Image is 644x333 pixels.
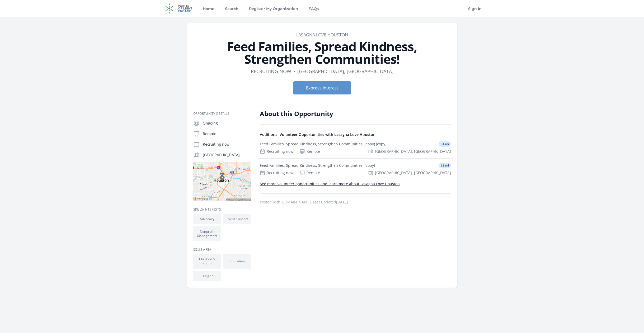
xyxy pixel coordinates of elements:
p: [GEOGRAPHIC_DATA] [203,152,251,158]
div: Remote [300,149,320,154]
div: Recruiting now [260,170,293,175]
h2: About this Opportunity [260,110,414,118]
span: [GEOGRAPHIC_DATA], [GEOGRAPHIC_DATA] [375,149,451,154]
h3: Opportunity Details [193,112,251,116]
h4: Additional Volunteer Opportunities with Lasagna Love Houston [260,132,451,137]
abbr: Thu, Sep 11, 2025 11:25 AM [336,199,348,204]
button: Express Interest [293,81,351,94]
span: 32 mi [439,163,451,168]
div: Feed Families, Spread Kindness, Strengthen Communities! (copy) (copy) [260,141,386,147]
div: Remote [300,170,320,175]
h1: Feed Families, Spread Kindness, Strengthen Communities! [193,40,451,65]
li: Education [223,254,251,269]
img: Map [193,162,251,201]
a: Feed Families, Spread Kindness, Strengthen Communities! (copy) (copy) 31 mi Recruiting now Remote... [258,137,453,158]
h3: Skills/Interests [193,207,251,212]
li: Nonprofit Management [193,226,221,241]
h3: Issue area [193,248,251,252]
a: Feed Families, Spread Kindness, Strengthen Communities! (copy) 32 mi Recruiting now Remote [GEOGR... [258,159,453,180]
span: [GEOGRAPHIC_DATA], [GEOGRAPHIC_DATA] [375,170,451,175]
p: Recruiting now [203,142,251,147]
dd: [GEOGRAPHIC_DATA], [GEOGRAPHIC_DATA] [297,68,393,75]
dd: Recruiting now [251,68,291,75]
div: Recruiting now [260,149,293,154]
li: Event Support [223,214,251,224]
span: 31 mi [439,141,451,147]
div: • [293,68,295,75]
p: Ongoing [203,121,251,126]
a: See more volunteer opportunities and learn more about Lasagna Love Houston [260,181,400,186]
a: [DOMAIN_NAME] [280,199,311,204]
li: Children & Youth [193,254,221,269]
p: Remote [203,131,251,136]
li: Hunger [193,271,221,281]
p: Posted with . Last updated . [260,200,451,204]
li: Advocacy [193,214,221,224]
div: Feed Families, Spread Kindness, Strengthen Communities! (copy) [260,163,375,168]
a: Lasagna Love Houston [296,32,348,38]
